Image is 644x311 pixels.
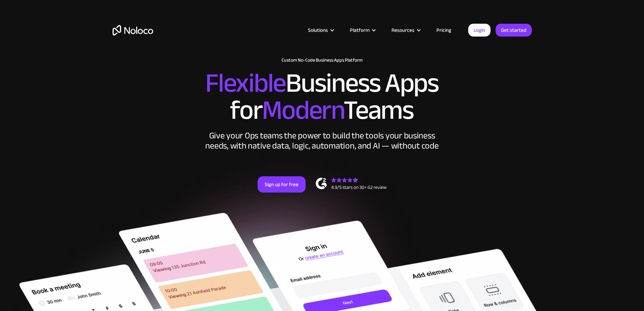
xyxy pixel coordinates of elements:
div: Resources [391,26,414,35]
div: Give your Ops teams the power to build the tools your business needs, with native data, logic, au... [204,131,440,151]
a: Pricing [428,26,460,35]
span: Flexible [205,58,286,108]
div: Platform [341,26,383,35]
a: home [113,25,153,36]
a: Get started [496,24,532,37]
div: Solutions [300,26,341,35]
div: Solutions [308,26,328,35]
h2: Business Apps for Teams [113,70,532,124]
a: Sign up for free [258,176,306,193]
div: Resources [383,26,428,35]
div: Platform [350,26,369,35]
span: Modern [262,85,343,135]
a: Login [468,24,491,37]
